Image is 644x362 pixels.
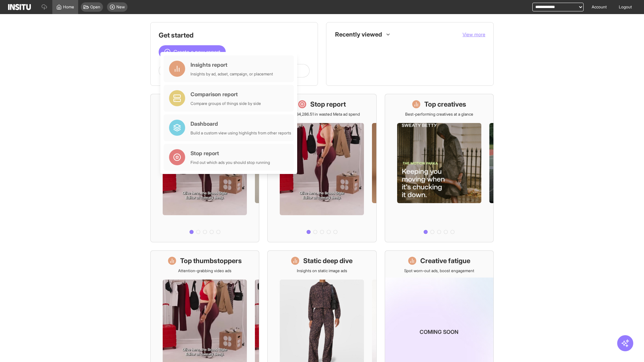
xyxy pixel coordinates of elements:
h1: Top creatives [424,100,466,109]
div: Find out which ads you should stop running [191,160,270,165]
span: Open [90,4,100,10]
div: Comparison report [191,90,261,98]
span: Create a new report [173,48,220,56]
div: Insights report [191,61,273,69]
p: Best-performing creatives at a glance [405,112,473,117]
div: Build a custom view using highlights from other reports [191,130,291,136]
h1: Stop report [310,100,346,109]
button: View more [463,31,485,38]
h1: Static deep dive [303,256,353,265]
img: Logo [8,4,31,10]
p: Insights on static image ads [297,268,347,274]
h1: Get started [159,31,310,40]
div: Stop report [191,149,270,157]
button: Create a new report [159,45,226,59]
h1: Top thumbstoppers [180,256,242,265]
p: Save £34,286.51 in wasted Meta ad spend [284,112,360,117]
p: Attention-grabbing video ads [178,268,231,274]
a: What's live nowSee all active ads instantly [150,94,259,242]
a: Top creativesBest-performing creatives at a glance [385,94,494,242]
div: Compare groups of things side by side [191,101,261,106]
div: Dashboard [191,120,291,128]
div: Insights by ad, adset, campaign, or placement [191,71,273,77]
span: New [116,4,125,10]
span: Home [63,4,74,10]
span: View more [463,32,485,37]
a: Stop reportSave £34,286.51 in wasted Meta ad spend [267,94,376,242]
